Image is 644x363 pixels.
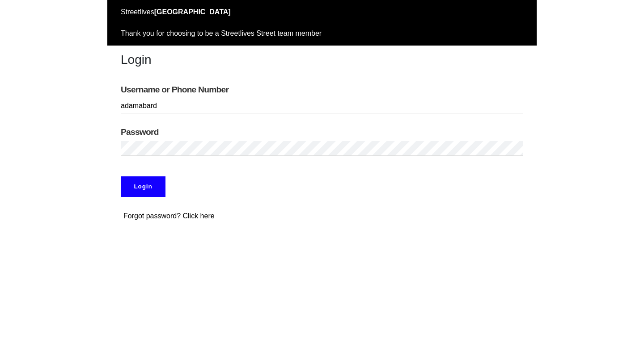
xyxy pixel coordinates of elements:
input: Enter your username or phone number [121,99,523,113]
label: Username or Phone Number [121,84,523,95]
label: Password [121,127,523,138]
div: Streetlives [121,7,523,17]
input: Login [121,176,165,197]
h3: Login [121,52,523,67]
div: Thank you for choosing to be a Streetlives Street team member [121,28,523,39]
strong: [GEOGRAPHIC_DATA] [154,8,231,16]
button: Forgot password? Click here [121,210,217,222]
